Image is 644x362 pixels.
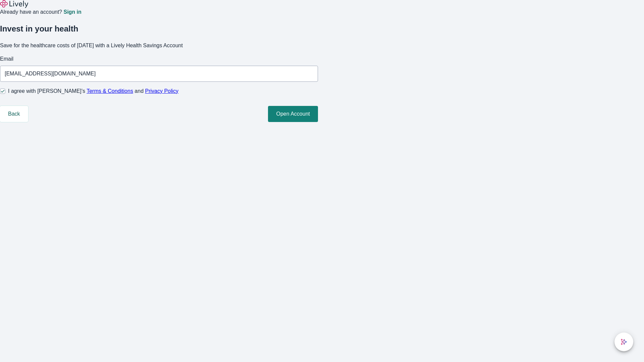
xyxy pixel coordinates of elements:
a: Privacy Policy [145,88,179,94]
a: Sign in [63,9,81,15]
svg: Lively AI Assistant [621,339,627,345]
button: chat [614,333,633,351]
span: I agree with [PERSON_NAME]’s and [8,87,178,95]
button: Open Account [268,106,318,122]
a: Terms & Conditions [87,88,133,94]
